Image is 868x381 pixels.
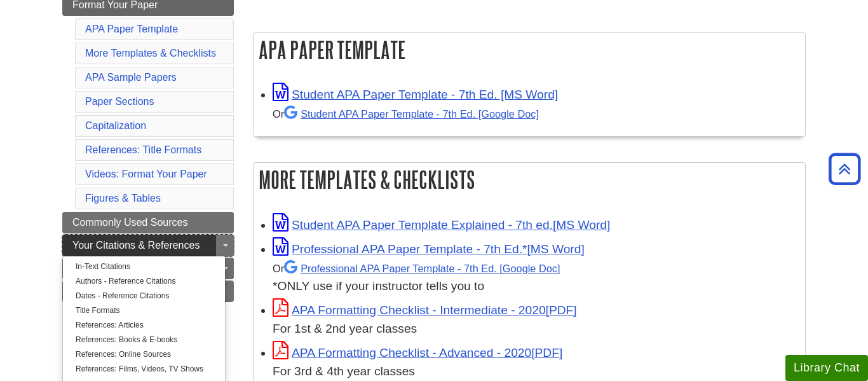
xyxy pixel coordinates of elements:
[273,218,610,232] a: Link opens in new window
[273,108,539,120] small: Or
[85,24,178,34] a: APA Paper Template
[63,333,225,347] a: References: Books & E-books
[273,88,558,101] a: Link opens in new window
[63,274,225,289] a: Authors - Reference Citations
[85,72,177,83] a: APA Sample Papers
[62,235,234,256] a: Your Citations & References
[63,362,225,377] a: References: Films, Videos, TV Shows
[85,96,154,107] a: Paper Sections
[85,48,216,59] a: More Templates & Checklists
[72,217,187,228] span: Commonly Used Sources
[85,120,146,131] a: Capitalization
[284,108,539,120] a: Student APA Paper Template - 7th Ed. [Google Doc]
[63,303,225,318] a: Title Formats
[62,212,234,233] a: Commonly Used Sources
[85,169,207,179] a: Videos: Format Your Paper
[273,363,799,381] div: For 3rd & 4th year classes
[824,160,865,177] a: Back to Top
[273,263,560,274] small: Or
[273,346,562,359] a: Link opens in new window
[273,259,799,296] div: *ONLY use if your instructor tells you to
[785,355,868,381] button: Library Chat
[85,144,201,155] a: References: Title Formats
[72,240,200,251] span: Your Citations & References
[254,33,805,67] h2: APA Paper Template
[273,303,577,317] a: Link opens in new window
[63,347,225,362] a: References: Online Sources
[273,320,799,338] div: For 1st & 2nd year classes
[284,263,560,274] a: Professional APA Paper Template - 7th Ed.
[254,163,805,197] h2: More Templates & Checklists
[63,289,225,303] a: Dates - Reference Citations
[273,242,585,256] a: Link opens in new window
[63,318,225,333] a: References: Articles
[63,260,225,274] a: In-Text Citations
[85,193,161,204] a: Figures & Tables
